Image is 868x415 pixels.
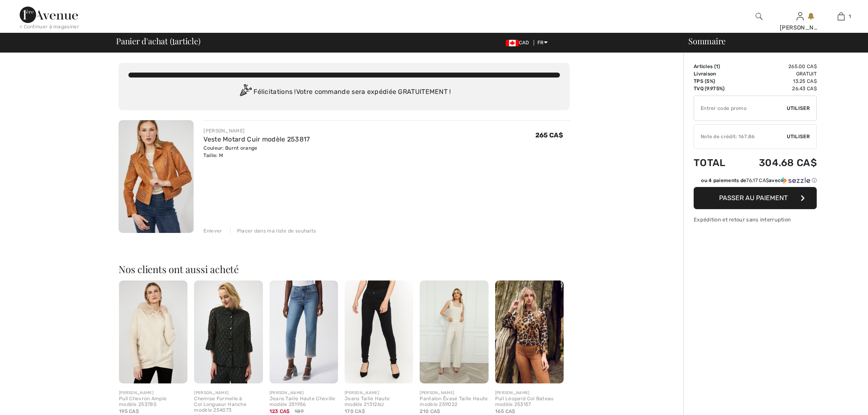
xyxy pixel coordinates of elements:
[203,127,310,135] div: [PERSON_NAME]
[737,85,817,92] td: 26.43 CA$
[746,178,769,183] span: 76.17 CA$
[119,396,187,408] div: Pull Chevron Ample modèle 253780
[345,280,413,383] img: Jeans Taille Haute modèle 213126U
[781,177,810,184] img: Sezzle
[420,390,488,396] div: [PERSON_NAME]
[694,177,817,187] div: ou 4 paiements de76.17 CA$avecSezzle Cliquez pour en savoir plus sur Sezzle
[495,396,564,408] div: Pull Léopard Col Bateau modèle 253157
[119,120,194,233] img: Veste Motard Cuir modèle 253817
[737,63,817,70] td: 265.00 CA$
[737,78,817,85] td: 13.25 CA$
[678,37,863,45] div: Sommaire
[270,280,338,383] img: Jeans Taille Haute Cheville modèle 251956
[119,408,139,414] span: 195 CA$
[495,390,564,396] div: [PERSON_NAME]
[270,390,338,396] div: [PERSON_NAME]
[694,133,787,140] div: Note de crédit: 167.86
[694,85,737,92] td: TVQ (9.975%)
[116,37,201,45] span: Panier d'achat ( article)
[701,177,817,184] div: ou 4 paiements de avec
[194,396,263,413] div: Chemise Formelle à Col Longueur Hanche modèle 254073
[787,133,810,140] span: Utiliser
[506,40,519,46] img: Canadian Dollar
[716,64,718,69] span: 1
[495,280,564,383] img: Pull Léopard Col Bateau modèle 253157
[535,131,563,139] span: 265 CA$
[797,12,804,20] a: Se connecter
[194,390,263,396] div: [PERSON_NAME]
[737,70,817,78] td: Gratuit
[506,40,532,46] span: CAD
[737,149,817,177] td: 304.68 CA$
[203,227,222,235] div: Enlever
[119,264,570,274] h2: Nos clients ont aussi acheté
[345,390,413,396] div: [PERSON_NAME]
[270,408,290,414] span: 123 CA$
[719,194,788,202] span: Passer au paiement
[119,280,187,383] img: Pull Chevron Ample modèle 253780
[694,63,737,70] td: Articles ( )
[797,11,804,21] img: Mes infos
[20,7,78,23] img: 1ère Avenue
[237,84,254,100] img: Congratulation2.svg
[203,144,310,159] div: Couleur: Burnt orange Taille: M
[194,280,263,383] img: Chemise Formelle à Col Longueur Hanche modèle 254073
[495,408,516,414] span: 165 CA$
[787,105,810,112] span: Utiliser
[694,216,817,223] div: Expédition et retour sans interruption
[420,408,440,414] span: 210 CA$
[780,23,820,32] div: [PERSON_NAME]
[838,11,845,21] img: Mon panier
[345,396,413,408] div: Jeans Taille Haute modèle 213126U
[694,149,737,177] td: Total
[295,408,304,415] span: 189
[20,23,79,30] div: < Continuer à magasiner
[420,280,488,383] img: Pantalon Évasé Taille Haute modèle 259022
[345,408,365,414] span: 170 CA$
[420,396,488,408] div: Pantalon Évasé Taille Haute modèle 259022
[849,13,851,20] span: 1
[821,11,861,21] a: 1
[756,11,763,21] img: recherche
[119,390,187,396] div: [PERSON_NAME]
[172,35,175,46] span: 1
[694,70,737,78] td: Livraison
[694,187,817,209] button: Passer au paiement
[203,135,310,143] a: Veste Motard Cuir modèle 253817
[537,40,548,46] span: FR
[694,78,737,85] td: TPS (5%)
[230,227,316,235] div: Placer dans ma liste de souhaits
[128,84,560,100] div: Félicitations ! Votre commande sera expédiée GRATUITEMENT !
[694,96,787,121] input: Code promo
[270,396,338,408] div: Jeans Taille Haute Cheville modèle 251956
